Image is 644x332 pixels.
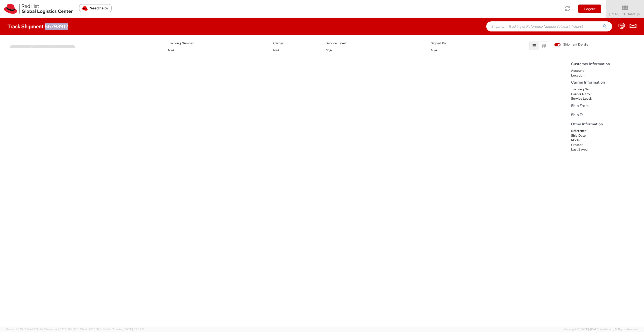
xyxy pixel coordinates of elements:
[609,12,641,16] span: [PERSON_NAME]
[567,68,600,73] dt: Account:
[6,327,79,331] span: Server: 2025.19.0-49328d0a35e
[567,96,600,101] dt: Service Level:
[571,62,641,66] h5: Customer Information
[567,147,600,152] dt: Last Saved:
[554,42,588,48] label: Shipment Details
[168,42,266,45] h5: Tracking Number
[8,24,68,29] h4: Track Shipment 56793912
[431,48,437,52] span: N\A
[571,122,641,126] h5: Other Information
[168,48,174,52] span: N\A
[49,327,79,331] span: master, [DATE] 09:50:51
[567,143,600,147] dt: Creator:
[571,80,641,85] h5: Carrier Information
[567,133,600,138] dt: Ship Date:
[638,12,641,16] span: ▼
[578,5,601,13] button: Logout
[571,104,641,108] h5: Ship From
[326,42,423,45] h5: Service Level
[567,92,600,97] dt: Carrier Name:
[486,21,612,31] input: Shipment, Tracking or Reference Number (at least 4 chars)
[567,87,600,92] dt: Tracking No:
[273,48,279,52] span: N\A
[564,327,638,331] span: Copyright © [DATE]-[DATE] Agistix Inc., All Rights Reserved
[567,129,600,133] dt: Reference:
[567,138,600,143] dt: Mode:
[79,4,112,12] button: Need help?
[273,42,318,45] h5: Carrier
[4,4,73,14] img: rh-logistics-00dfa346123c4ec078e1.svg
[80,327,145,331] span: Client: 2025.18.0-5db8ab7
[571,113,641,117] h5: Ship To
[431,42,476,45] h5: Signed By
[114,327,145,331] span: master, [DATE] 09:34:17
[567,73,600,78] dt: Location:
[554,42,588,47] span: Shipment Details
[326,48,332,52] span: N\A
